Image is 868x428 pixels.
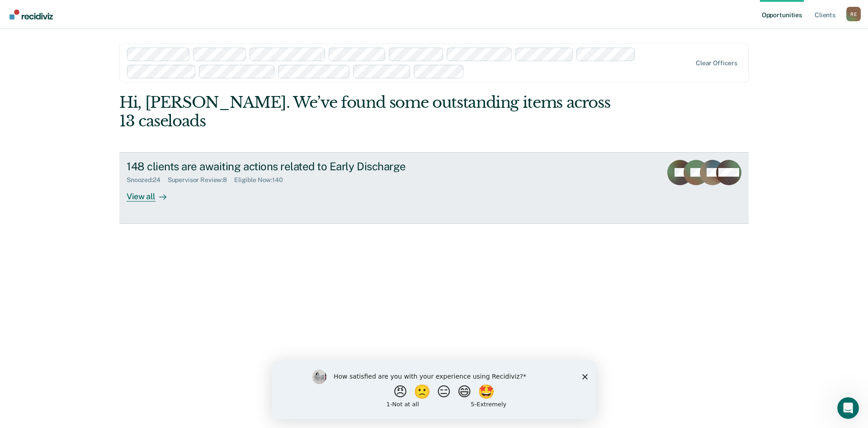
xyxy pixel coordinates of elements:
iframe: Intercom live chat [837,397,859,419]
div: Eligible Now : 140 [234,176,290,184]
div: Hi, [PERSON_NAME]. We’ve found some outstanding items across 13 caseloads [119,93,623,130]
img: Recidiviz [9,10,53,19]
div: Snoozed : 24 [127,176,168,184]
div: Clear officers [696,59,737,67]
iframe: Survey by Kim from Recidiviz [272,361,596,419]
div: View all [127,184,177,202]
div: R E [846,7,861,21]
div: 148 clients are awaiting actions related to Early Discharge [127,160,444,173]
button: Profile dropdown button [846,7,861,21]
div: Supervisor Review : 8 [168,176,234,184]
a: 148 clients are awaiting actions related to Early DischargeSnoozed:24Supervisor Review:8Eligible ... [119,152,749,224]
